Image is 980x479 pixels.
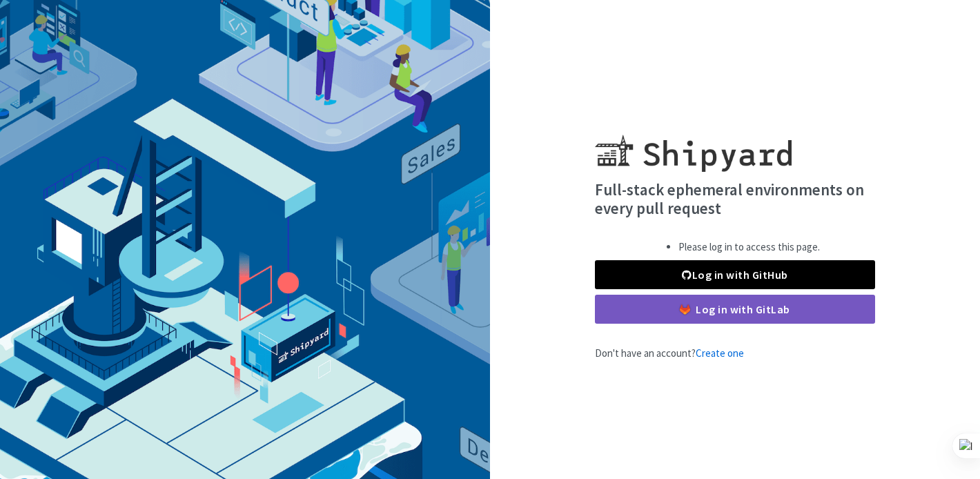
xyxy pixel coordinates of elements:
[595,260,875,289] a: Log in with GitHub
[595,180,875,218] h4: Full-stack ephemeral environments on every pull request
[595,295,875,324] a: Log in with GitLab
[680,304,690,315] img: gitlab-color.svg
[595,118,792,172] img: Shipyard logo
[595,346,744,360] span: Don't have an account?
[678,239,820,255] li: Please log in to access this page.
[696,346,744,360] a: Create one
